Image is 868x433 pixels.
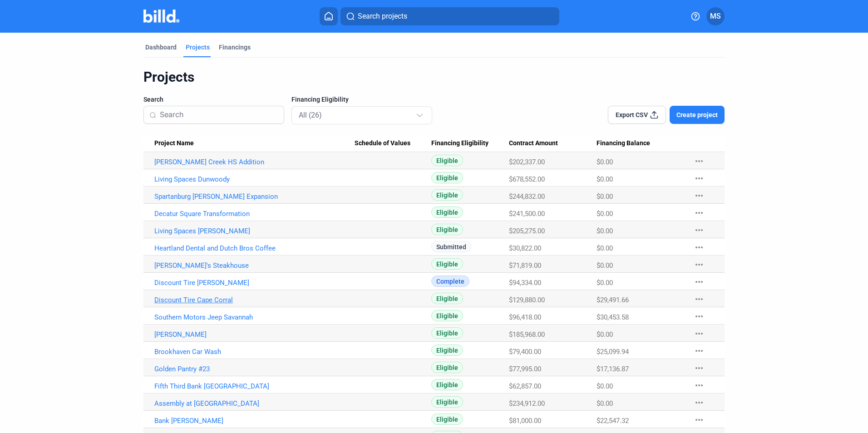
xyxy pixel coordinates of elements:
span: $0.00 [597,261,613,270]
a: Heartland Dental and Dutch Bros Coffee [154,244,355,252]
mat-icon: more_horiz [694,190,705,201]
span: Search projects [358,11,407,22]
span: $0.00 [597,330,613,339]
a: [PERSON_NAME] [154,330,355,339]
mat-icon: more_horiz [694,414,705,425]
a: Golden Pantry #23 [154,365,355,373]
div: Schedule of Values [355,139,432,148]
span: Eligible [431,327,463,339]
span: $0.00 [597,175,613,183]
mat-icon: more_horiz [694,276,705,287]
mat-icon: more_horiz [694,225,705,236]
div: Financing Balance [597,139,685,148]
span: Financing Balance [597,139,650,148]
div: Contract Amount [509,139,597,148]
mat-select-trigger: All (26) [299,111,322,119]
span: Eligible [431,396,463,408]
button: MS [706,7,725,25]
span: $185,968.00 [509,330,545,339]
div: Dashboard [145,43,177,52]
span: $0.00 [597,192,613,201]
a: Assembly at [GEOGRAPHIC_DATA] [154,399,355,408]
span: $96,418.00 [509,313,541,321]
span: $77,995.00 [509,365,541,373]
span: Project Name [154,139,194,148]
mat-icon: more_horiz [694,328,705,339]
span: $0.00 [597,279,613,287]
mat-icon: more_horiz [694,345,705,356]
span: Search [143,95,163,104]
span: $678,552.00 [509,175,545,183]
span: $30,822.00 [509,244,541,252]
button: Create project [670,106,725,124]
span: $79,400.00 [509,348,541,356]
mat-icon: more_horiz [694,363,705,374]
a: Discount Tire Cape Corral [154,296,355,304]
span: $22,547.32 [597,417,629,425]
a: Bank [PERSON_NAME] [154,417,355,425]
mat-icon: more_horiz [694,380,705,391]
div: Projects [143,69,725,86]
div: Projects [186,43,210,52]
span: Complete [431,276,469,287]
div: Project Name [154,139,355,148]
mat-icon: more_horiz [694,242,705,253]
a: Discount Tire [PERSON_NAME] [154,279,355,287]
span: $202,337.00 [509,158,545,166]
span: Submitted [431,241,471,252]
a: Spartanburg [PERSON_NAME] Expansion [154,192,355,201]
span: $71,819.00 [509,261,541,270]
span: Eligible [431,155,463,166]
span: Create project [676,110,718,119]
span: MS [710,11,721,22]
span: $0.00 [597,158,613,166]
span: Financing Eligibility [431,139,488,148]
a: Living Spaces [PERSON_NAME] [154,227,355,235]
span: Eligible [431,172,463,183]
span: $94,334.00 [509,279,541,287]
span: Eligible [431,258,463,270]
span: $29,491.66 [597,296,629,304]
span: $25,099.94 [597,348,629,356]
mat-icon: more_horiz [694,259,705,270]
span: $62,857.00 [509,382,541,390]
span: Eligible [431,224,463,235]
mat-icon: more_horiz [694,207,705,218]
span: Eligible [431,379,463,390]
mat-icon: more_horiz [694,294,705,305]
span: Eligible [431,362,463,373]
div: Financing Eligibility [431,139,509,148]
span: Eligible [431,310,463,321]
span: $30,453.58 [597,313,629,321]
span: $0.00 [597,227,613,235]
a: Brookhaven Car Wash [154,348,355,356]
a: Decatur Square Transformation [154,210,355,218]
span: $241,500.00 [509,210,545,218]
mat-icon: more_horiz [694,156,705,167]
a: Southern Motors Jeep Savannah [154,313,355,321]
a: [PERSON_NAME] Creek HS Addition [154,158,355,166]
button: Search projects [340,7,559,25]
span: $0.00 [597,399,613,408]
span: Schedule of Values [355,139,410,148]
span: Eligible [431,207,463,218]
span: $81,000.00 [509,417,541,425]
span: $17,136.87 [597,365,629,373]
div: Financings [219,43,251,52]
a: [PERSON_NAME]'s Steakhouse [154,261,355,270]
span: $0.00 [597,244,613,252]
span: Eligible [431,293,463,304]
span: Financing Eligibility [291,95,349,104]
mat-icon: more_horiz [694,311,705,322]
span: $234,912.00 [509,399,545,408]
span: Eligible [431,344,463,356]
span: $244,832.00 [509,192,545,201]
a: Living Spaces Dunwoody [154,175,355,183]
span: $0.00 [597,210,613,218]
span: Export CSV [616,110,648,119]
span: Eligible [431,413,463,425]
mat-icon: more_horiz [694,173,705,184]
button: Export CSV [608,106,666,124]
img: Billd Company Logo [143,10,179,23]
span: $129,880.00 [509,296,545,304]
